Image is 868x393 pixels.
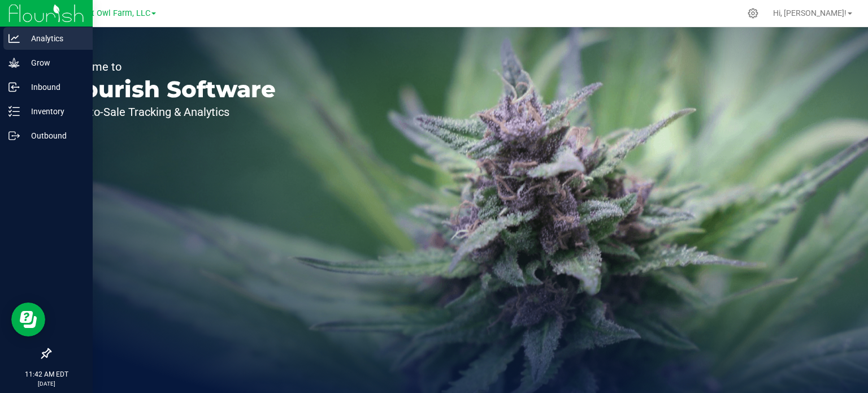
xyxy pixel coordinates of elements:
[61,78,276,101] p: Flourish Software
[11,303,45,336] iframe: Resource center
[20,129,88,142] p: Outbound
[746,8,760,19] div: Manage settings
[20,32,88,45] p: Analytics
[20,56,88,70] p: Grow
[75,8,150,18] span: Night Owl Farm, LLC
[8,57,20,68] inline-svg: Grow
[8,106,20,117] inline-svg: Inventory
[61,61,276,72] p: Welcome to
[20,105,88,118] p: Inventory
[5,379,88,388] p: [DATE]
[61,106,276,118] p: Seed-to-Sale Tracking & Analytics
[8,81,20,93] inline-svg: Inbound
[773,8,847,18] span: Hi, [PERSON_NAME]!
[8,130,20,141] inline-svg: Outbound
[20,80,88,94] p: Inbound
[8,33,20,44] inline-svg: Analytics
[5,369,88,379] p: 11:42 AM EDT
